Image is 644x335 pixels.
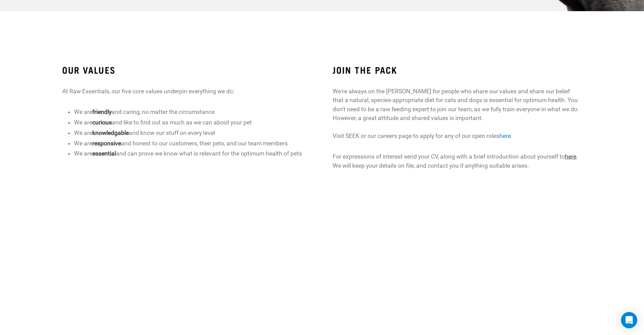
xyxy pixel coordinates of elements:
div: Open Intercom Messenger [621,312,637,328]
strong: knowledgable [92,129,129,136]
strong: curious [92,119,112,126]
p: At Raw Essentials, our five core values underpin everything we do: [62,87,311,96]
li: We are and honest to our customers, their pets, and our team members [74,139,311,148]
a: here [565,153,576,160]
strong: essential [92,150,116,157]
h3: OUR VALUES [62,65,311,75]
strong: responsive [92,140,121,147]
p: For expressions of interest send your CV, along with a brief introduction about yourself to . We ... [333,152,581,170]
li: We are and caring, no matter the circumstance [74,107,311,116]
li: We are and can prove we know what is relevant for the optimum health of pets [74,149,311,158]
strong: friendly [92,109,112,115]
li: We are and know our stuff on every level [74,128,311,137]
li: We are and like to find out as much as we can about your pet [74,118,311,127]
p: We're always on the [PERSON_NAME] for people who share our values and share our belief that a nat... [333,87,581,140]
a: here [499,133,511,139]
h3: JOIN THE PACK [333,65,581,75]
